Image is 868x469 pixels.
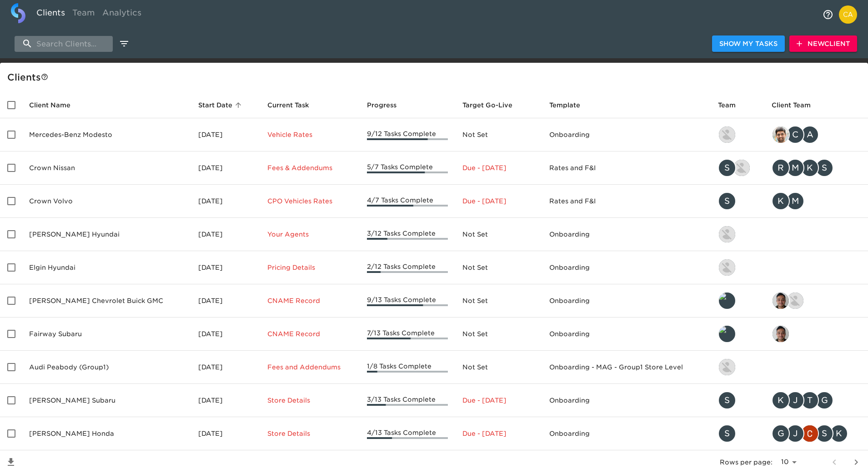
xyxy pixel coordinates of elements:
td: Crown Volvo [22,185,191,218]
svg: This is a list of all of your clients and clients shared with you [41,73,48,81]
td: Rates and F&I [542,151,711,185]
td: 3/12 Tasks Complete [360,218,455,251]
p: CNAME Record [267,296,353,305]
span: New Client [797,38,850,50]
td: 3/13 Tasks Complete [360,384,455,417]
td: Onboarding [542,284,711,318]
img: austin@roadster.com [733,160,750,176]
div: K [772,391,790,409]
div: leland@roadster.com [718,292,757,310]
p: Pricing Details [267,263,353,272]
p: Due - [DATE] [462,396,535,405]
span: Team [718,100,748,111]
div: sandeep@simplemnt.com, clayton.mandel@roadster.com, angelique.nurse@roadster.com [772,126,861,144]
td: [DATE] [191,417,260,450]
button: NewClient [789,35,857,52]
td: Not Set [455,118,542,151]
div: M [786,159,804,177]
p: Due - [DATE] [462,197,535,206]
div: savannah@roadster.com, austin@roadster.com [718,159,757,177]
span: Template [549,100,592,111]
p: Your Agents [267,230,353,239]
td: 9/13 Tasks Complete [360,284,455,318]
td: [DATE] [191,118,260,151]
td: [DATE] [191,318,260,351]
div: K [772,192,790,210]
td: 7/13 Tasks Complete [360,318,455,351]
img: logo [11,3,25,23]
div: G [772,424,790,443]
img: kevin.lo@roadster.com [719,259,735,276]
img: nikko.foster@roadster.com [719,359,735,375]
td: Onboarding [542,318,711,351]
td: [PERSON_NAME] Chevrolet Buick GMC [22,284,191,318]
p: Fees and Addendums [267,363,353,372]
span: Client Name [29,100,82,111]
td: Onboarding [542,251,711,284]
div: Client s [7,70,864,85]
select: rows per page [776,455,800,469]
div: kevin.mand@schomp.com, james.kurtenbach@schomp.com, tj.joyce@schomp.com, george.lawton@schomp.com [772,391,861,409]
img: nikko.foster@roadster.com [787,292,803,309]
button: Show My Tasks [712,35,785,52]
span: Client Team [772,100,823,111]
div: K [801,159,819,177]
img: sai@simplemnt.com [773,292,789,309]
div: savannah@roadster.com [718,424,757,443]
td: [PERSON_NAME] Subaru [22,384,191,417]
td: Onboarding [542,417,711,450]
td: Elgin Hyundai [22,251,191,284]
td: [PERSON_NAME] Honda [22,417,191,450]
img: leland@roadster.com [719,292,735,309]
p: Due - [DATE] [462,429,535,438]
td: Crown Nissan [22,151,191,185]
span: Target Go-Live [462,100,524,111]
td: Onboarding [542,384,711,417]
button: notifications [817,4,839,25]
img: kevin.lo@roadster.com [719,226,735,242]
p: Fees & Addendums [267,163,353,172]
img: leland@roadster.com [719,326,735,342]
span: Progress [367,100,408,111]
p: Rows per page: [720,458,773,467]
div: kevin.lo@roadster.com [718,225,757,243]
p: CPO Vehicles Rates [267,197,353,206]
td: Not Set [455,318,542,351]
span: Current Task [267,100,321,111]
div: S [718,159,736,177]
td: [DATE] [191,251,260,284]
p: Due - [DATE] [462,163,535,172]
td: [PERSON_NAME] Hyundai [22,218,191,251]
td: Onboarding [542,218,711,251]
td: [DATE] [191,185,260,218]
td: Not Set [455,284,542,318]
p: Vehicle Rates [267,130,353,139]
div: rrobins@crowncars.com, mcooley@crowncars.com, kwilson@crowncars.com, sparent@crowncars.com [772,159,861,177]
img: Profile [839,5,857,24]
div: kevin.lo@roadster.com [718,258,757,277]
div: savannah@roadster.com [718,192,757,210]
p: Store Details [267,429,353,438]
div: C [786,126,804,144]
span: Calculated based on the start date and the duration of all Tasks contained in this Hub. [462,100,512,111]
td: Not Set [455,218,542,251]
a: Clients [33,3,69,25]
td: 9/12 Tasks Complete [360,118,455,151]
td: Not Set [455,251,542,284]
td: 1/8 Tasks Complete [360,351,455,384]
td: Audi Peabody (Group1) [22,351,191,384]
td: [DATE] [191,384,260,417]
img: sandeep@simplemnt.com [773,126,789,143]
div: G [815,391,833,409]
p: Store Details [267,396,353,405]
span: Show My Tasks [719,38,778,50]
td: [DATE] [191,351,260,384]
td: Rates and F&I [542,185,711,218]
div: J [786,424,804,443]
p: CNAME Record [267,329,353,338]
img: kevin.lo@roadster.com [719,126,735,143]
button: edit [116,36,132,51]
td: [DATE] [191,218,260,251]
span: Start Date [198,100,244,111]
div: nikko.foster@roadster.com [718,358,757,376]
